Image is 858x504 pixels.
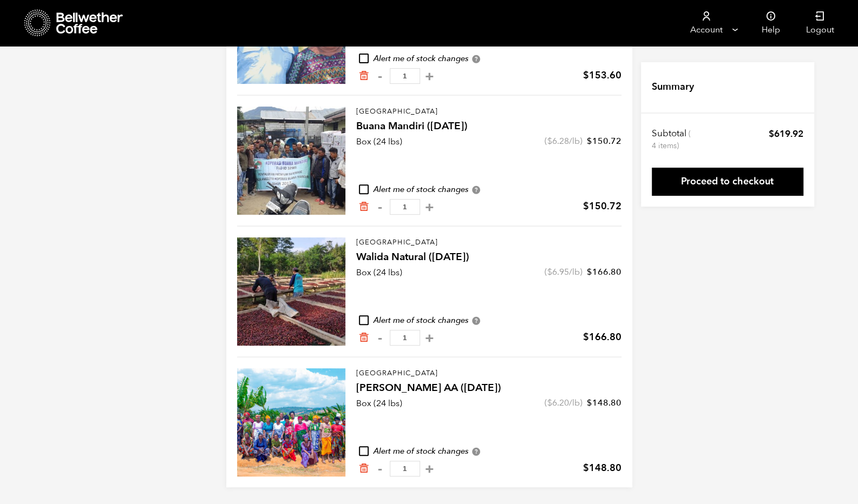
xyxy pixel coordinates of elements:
[652,168,803,196] a: Proceed to checkout
[374,463,387,474] button: -
[547,397,552,409] span: $
[587,397,621,409] bdi: 148.80
[583,200,589,213] span: $
[547,266,569,278] bdi: 6.95
[587,397,592,409] span: $
[769,128,774,140] span: $
[374,202,387,213] button: -
[358,463,369,474] a: Remove from cart
[583,200,621,213] bdi: 150.72
[356,184,621,196] div: Alert me of stock changes
[356,397,402,410] p: Box (24 lbs)
[423,463,436,474] button: +
[390,330,420,346] input: Qty
[423,333,436,343] button: +
[547,135,552,147] span: $
[390,199,420,215] input: Qty
[423,202,436,213] button: +
[587,135,621,147] bdi: 150.72
[587,135,592,147] span: $
[390,461,420,476] input: Qty
[587,266,592,278] span: $
[547,135,569,147] bdi: 6.28
[545,135,582,147] span: ( /lb)
[356,119,621,134] h4: Buana Mandiri ([DATE])
[356,446,621,457] div: Alert me of stock changes
[545,397,582,409] span: ( /lb)
[358,201,369,213] a: Remove from cart
[423,71,436,82] button: +
[356,135,402,148] p: Box (24 lbs)
[545,266,582,278] span: ( /lb)
[583,69,621,82] bdi: 153.60
[374,71,387,82] button: -
[583,69,589,82] span: $
[358,332,369,343] a: Remove from cart
[547,397,569,409] bdi: 6.20
[356,53,621,65] div: Alert me of stock changes
[356,381,621,396] h4: [PERSON_NAME] AA ([DATE])
[358,70,369,82] a: Remove from cart
[390,68,420,84] input: Qty
[356,368,621,379] p: [GEOGRAPHIC_DATA]
[374,333,387,343] button: -
[769,128,803,140] bdi: 619.92
[652,80,694,94] h4: Summary
[356,107,621,117] p: [GEOGRAPHIC_DATA]
[583,461,621,475] bdi: 148.80
[583,330,621,344] bdi: 166.80
[547,266,552,278] span: $
[356,266,402,279] p: Box (24 lbs)
[652,128,692,151] th: Subtotal
[587,266,621,278] bdi: 166.80
[356,237,621,248] p: [GEOGRAPHIC_DATA]
[583,330,589,344] span: $
[356,315,621,327] div: Alert me of stock changes
[356,250,621,265] h4: Walida Natural ([DATE])
[583,461,589,475] span: $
